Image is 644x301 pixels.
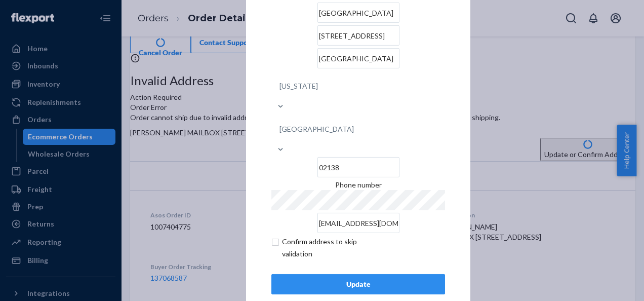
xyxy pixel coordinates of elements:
input: City [317,48,399,68]
div: [US_STATE] [279,81,318,91]
input: ZIP Code [317,157,399,177]
span: Phone number [335,180,382,189]
input: [US_STATE] [318,76,319,96]
button: Update [271,274,445,294]
input: Street Address 2 (Optional) [317,25,399,46]
input: Email (Only Required for International) [317,213,399,233]
div: Update [280,279,436,289]
input: [GEOGRAPHIC_DATA] [354,119,355,139]
input: Street Address [317,3,399,23]
div: [GEOGRAPHIC_DATA] [279,124,354,134]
